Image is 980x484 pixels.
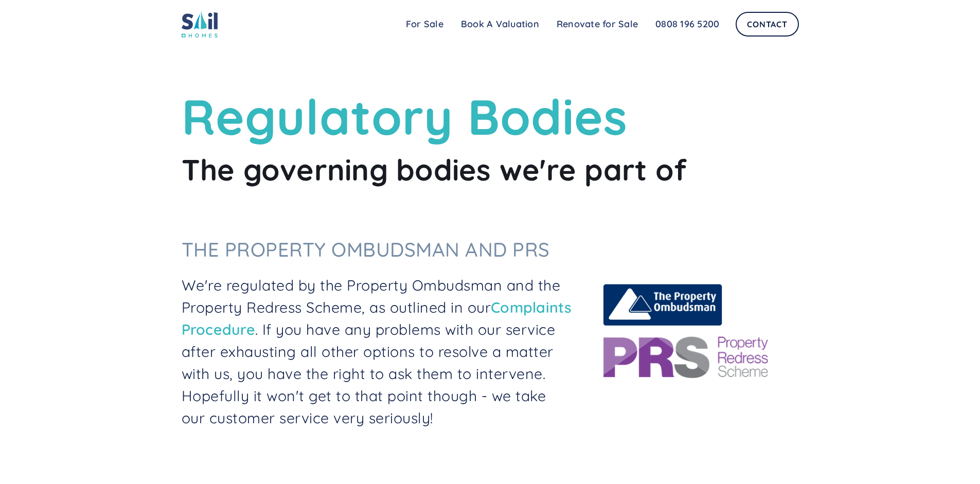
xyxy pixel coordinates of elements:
img: sail home logo colored [182,10,218,38]
a: 0808 196 5200 [647,14,728,34]
h1: Regulatory Bodies [182,87,799,146]
a: Contact [736,12,798,37]
a: Book A Valuation [452,14,548,34]
p: We're regulated by the Property Ombudsman and the Property Redress Scheme, as outlined in our . I... [182,274,573,428]
h3: The Property Ombudsman and PRS [182,238,573,262]
h2: The governing bodies we're part of [182,151,799,188]
a: Renovate for Sale [548,14,647,34]
a: For Sale [397,14,452,34]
